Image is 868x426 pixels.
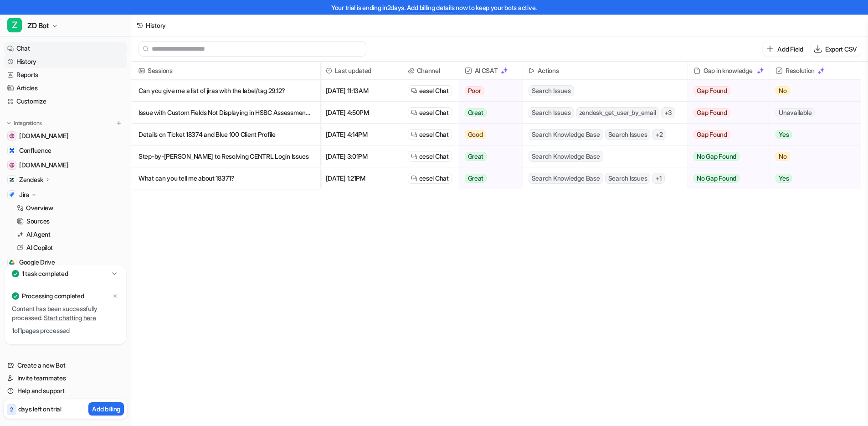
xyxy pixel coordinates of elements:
[776,174,792,183] span: Yes
[13,228,127,241] a: AI Agent
[9,260,15,265] img: Google Drive
[15,235,55,241] div: eesel • 8h ago
[7,58,175,79] div: eesel says…
[776,130,792,139] span: Yes
[465,152,487,161] span: Great
[88,402,124,416] button: Add billing
[139,80,313,102] p: Can you give me a list of jiras with the label/tag 29.12?
[92,404,120,414] p: Add billing
[770,80,853,102] button: No
[459,80,517,102] button: Poor
[19,258,55,267] span: Google Drive
[4,256,127,269] a: Google DriveGoogle Drive
[146,21,166,30] div: History
[692,62,766,80] div: Gap in knowledge
[529,151,603,162] span: Search Knowledge Base
[407,4,455,11] a: Add billing details
[26,5,41,20] img: Profile image for eesel
[135,62,316,80] span: Sessions
[26,230,51,239] p: AI Agent
[26,243,53,252] p: AI Copilot
[4,159,127,171] a: id.atlassian.com[DOMAIN_NAME]
[693,152,740,161] span: No Gap Found
[4,130,127,142] a: home.atlassian.com[DOMAIN_NAME]
[411,152,449,161] a: eesel Chat
[811,42,861,56] button: Export CSV
[29,299,36,306] button: Emoji picker
[139,102,313,124] p: Issue with Custom Fields Not Displaying in HSBC Assessment Ticket 18371
[652,173,665,184] span: + 1
[776,86,790,95] span: No
[652,129,666,140] span: + 2
[15,183,142,210] div: Let me know if you have any questions or need any help. ​
[411,86,449,95] a: eesel Chat
[116,120,122,126] img: menu_add.svg
[45,60,54,69] img: Profile image for eesel
[419,174,449,183] span: eesel Chat
[459,145,517,167] button: Great
[13,241,127,254] a: AI Copilot
[5,120,12,126] img: expand menu
[139,124,313,145] p: Details on Ticket 18374 and Blue 100 Client Profile
[4,359,127,372] a: Create a new Bot
[688,167,763,189] button: No Gap Found
[43,299,51,306] button: Gif picker
[763,42,806,56] button: Add Field
[324,167,398,189] span: [DATE] 1:21PM
[15,103,142,157] div: Apologies for the delay here! Yes, you can set up a bot to read and summarize specific Jira issue...
[688,124,763,145] button: Gap Found
[13,215,127,228] a: Sources
[18,404,62,414] p: days left on trial
[529,173,603,184] span: Search Knowledge Base
[9,192,15,197] img: Jira
[156,295,171,310] button: Send a message…
[56,60,138,68] div: joined the conversation
[19,190,30,199] p: Jira
[411,153,417,160] img: eeselChat
[770,145,853,167] button: No
[15,156,142,183] div: For details on how to set up the Jira actions, you can check them . ​
[22,25,42,32] b: 1 day
[529,129,603,140] span: Search Knowledge Base
[33,250,175,306] div: Hi there, does this work with [PERSON_NAME] or only Jira Service Management? I use the one intend...
[8,280,175,295] textarea: Message…
[324,80,398,102] span: [DATE] 11:13AM
[44,314,96,322] a: Start chatting here
[693,174,740,183] span: No Gap Found
[406,62,455,80] span: Channel
[139,167,313,189] p: What can you tell me about 18371?
[661,107,676,118] span: + 3
[4,55,127,68] a: History
[139,145,313,167] p: Step-by-[PERSON_NAME] to Resolving CENTRL Login Issues
[688,145,763,167] button: No Gap Found
[14,119,42,127] p: Integrations
[19,175,43,184] p: Zendesk
[324,124,398,145] span: [DATE] 4:14PM
[411,108,449,117] a: eesel Chat
[419,130,449,139] span: eesel Chat
[7,79,149,234] div: Hi [PERSON_NAME],​Apologies for the delay here! Yes, you can set up a bot to read and summarize s...
[26,217,50,226] p: Sources
[13,202,127,214] a: Overview
[15,210,142,228] div: Thanks, Kyva
[825,44,857,54] p: Export CSV
[776,108,815,117] span: Unavailable
[22,291,84,301] p: Processing completed
[9,162,15,168] img: id.atlassian.com
[465,108,487,117] span: Great
[411,174,449,183] a: eesel Chat
[774,62,857,80] span: Resolution
[411,109,417,116] img: eeselChat
[15,85,142,103] div: Hi [PERSON_NAME], ​
[688,80,763,102] button: Gap Found
[419,108,449,117] span: eesel Chat
[776,152,790,161] span: No
[605,173,651,184] span: Search Issues
[411,175,417,182] img: eeselChat
[324,102,398,124] span: [DATE] 4:50PM
[576,107,659,118] span: zendesk_get_user_by_email
[463,62,519,80] span: AI CSAT
[10,405,13,414] p: 2
[6,4,23,21] button: go back
[9,177,15,182] img: Zendesk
